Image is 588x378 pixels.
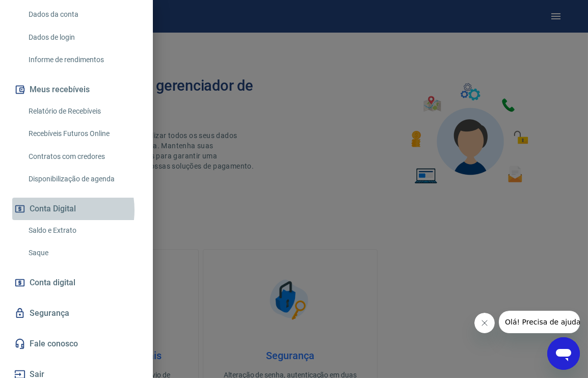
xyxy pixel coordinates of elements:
a: Relatório de Recebíveis [24,101,141,122]
button: Conta Digital [12,198,141,220]
a: Saldo e Extrato [24,220,141,241]
a: Segurança [12,302,141,325]
a: Conta digital [12,272,141,294]
a: Contratos com credores [24,146,141,167]
a: Recebíveis Futuros Online [24,123,141,144]
span: Olá! Precisa de ajuda? [6,7,86,15]
a: Dados da conta [24,4,141,25]
a: Saque [24,242,141,263]
iframe: Fechar mensagem [474,313,495,333]
iframe: Botão para abrir a janela de mensagens [547,337,580,370]
iframe: Mensagem da empresa [499,311,580,333]
button: Meus recebíveis [12,78,141,101]
a: Fale conosco [12,333,141,355]
a: Disponibilização de agenda [24,169,141,190]
a: Informe de rendimentos [24,49,141,70]
span: Conta digital [30,276,75,290]
a: Dados de login [24,27,141,48]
